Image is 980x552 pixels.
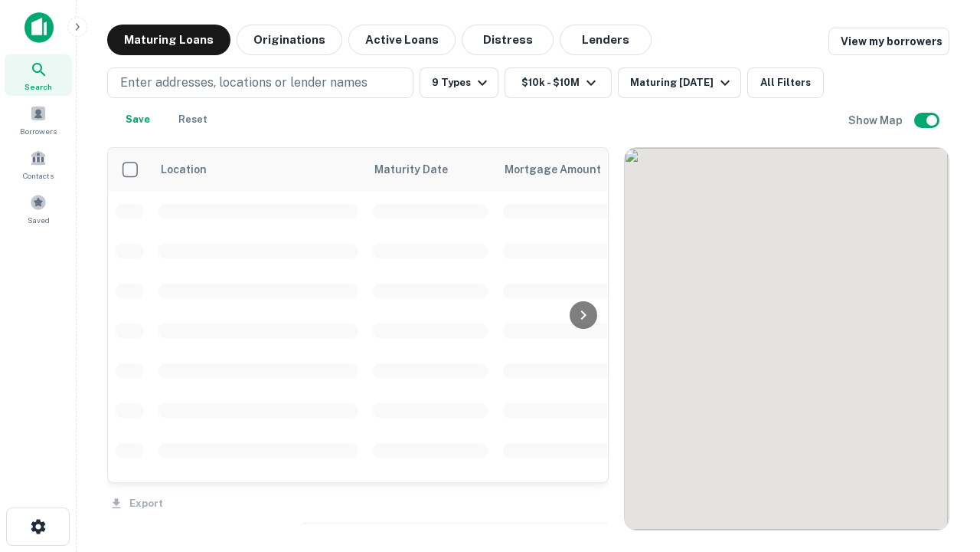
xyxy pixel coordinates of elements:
a: Search [5,54,72,96]
a: Saved [5,188,72,229]
button: Reset [168,104,217,135]
button: Originations [237,25,342,55]
button: Save your search to get updates of matches that match your search criteria. [113,104,162,135]
span: Search [24,80,52,93]
button: Maturing [DATE] [618,67,741,98]
button: Active Loans [348,25,456,55]
a: Borrowers [5,99,72,140]
img: capitalize-icon.png [24,12,54,43]
button: All Filters [747,67,824,98]
th: Location [151,148,365,191]
span: Maturity Date [374,160,468,179]
a: Contacts [5,143,72,185]
button: $10k - $10M [505,67,612,98]
button: 9 Types [420,67,498,98]
iframe: Chat Widget [903,380,980,454]
p: Enter addresses, locations or lender names [120,74,367,92]
button: Maturing Loans [107,25,230,55]
th: Maturity Date [365,148,495,191]
span: Mortgage Amount [505,160,621,179]
th: Mortgage Amount [495,148,664,191]
button: Distress [462,25,554,55]
div: 0 0 [625,148,949,530]
div: Maturing [DATE] [630,74,734,92]
span: Contacts [23,169,54,182]
h6: Show Map [848,112,905,129]
span: Borrowers [20,125,57,137]
span: Saved [28,214,50,226]
a: View my borrowers [828,28,949,55]
span: Location [160,160,207,179]
button: Lenders [560,25,652,55]
button: Enter addresses, locations or lender names [107,67,413,98]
